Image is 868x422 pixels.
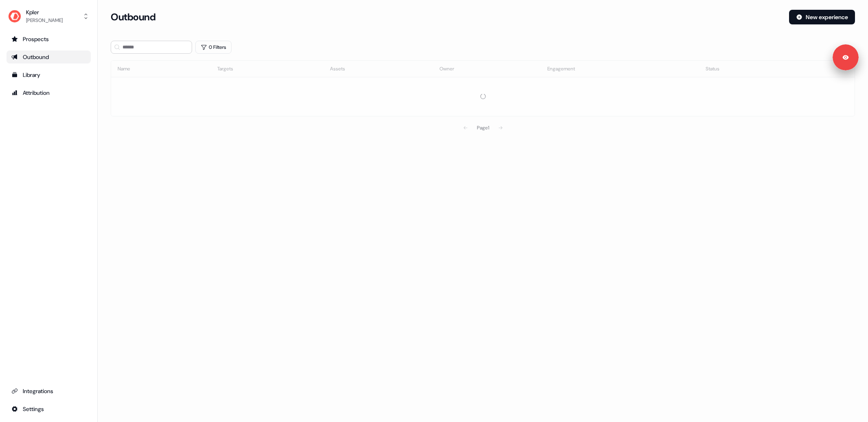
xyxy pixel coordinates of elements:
a: Go to prospects [7,33,91,46]
button: 0 Filters [195,41,232,54]
h3: Outbound [111,11,155,23]
a: Go to integrations [7,402,91,415]
a: Go to outbound experience [7,50,91,63]
button: Kpler[PERSON_NAME] [7,7,91,26]
div: Outbound [11,53,86,61]
div: Integrations [11,387,86,395]
a: Go to templates [7,68,91,81]
div: Kpler [26,8,63,16]
a: Go to attribution [7,86,91,99]
div: Settings [11,405,86,413]
div: Attribution [11,89,86,97]
div: [PERSON_NAME] [26,16,63,24]
button: New experience [789,10,855,24]
div: Library [11,71,86,79]
div: Prospects [11,35,86,43]
a: Go to integrations [7,385,91,398]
